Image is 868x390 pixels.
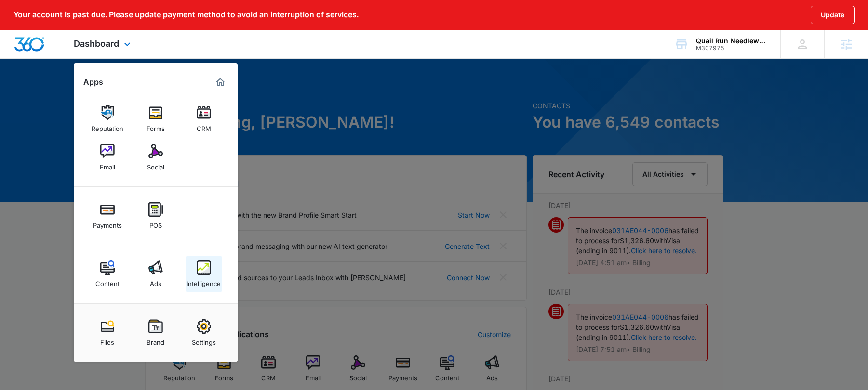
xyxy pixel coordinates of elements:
[186,314,222,351] a: Settings
[83,78,103,87] h2: Apps
[89,197,126,234] a: Payments
[15,25,23,33] img: website_grey.svg
[147,334,164,346] div: Brand
[186,101,222,137] a: CRM
[186,256,222,292] a: Intelligence
[192,334,216,346] div: Settings
[25,25,106,33] div: Domain: [DOMAIN_NAME]
[96,56,104,64] img: tab_keywords_by_traffic_grey.svg
[147,120,165,132] div: Forms
[149,217,162,229] div: POS
[137,256,174,292] a: Ads
[15,15,23,23] img: logo_orange.svg
[137,139,174,176] a: Social
[696,45,766,52] div: account id
[89,314,126,351] a: Files
[95,275,120,287] div: Content
[147,158,164,171] div: Social
[137,101,174,137] a: Forms
[89,139,126,176] a: Email
[137,314,174,351] a: Brand
[27,15,47,23] div: v 4.0.25
[100,158,115,171] div: Email
[37,57,86,63] div: Domain Overview
[107,57,162,63] div: Keywords by Traffic
[13,10,359,19] p: Your account is past due. Please update payment method to avoid an interruption of services.
[89,101,126,137] a: Reputation
[92,120,123,132] div: Reputation
[187,275,221,287] div: Intelligence
[137,197,174,234] a: POS
[811,6,855,24] button: Update
[26,56,34,64] img: tab_domain_overview_orange.svg
[59,30,147,58] div: Dashboard
[150,275,161,287] div: Ads
[93,217,122,229] div: Payments
[100,334,114,346] div: Files
[74,39,119,49] span: Dashboard
[696,37,766,45] div: account name
[197,120,211,132] div: CRM
[213,75,228,90] a: Marketing 360® Dashboard
[89,256,126,292] a: Content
